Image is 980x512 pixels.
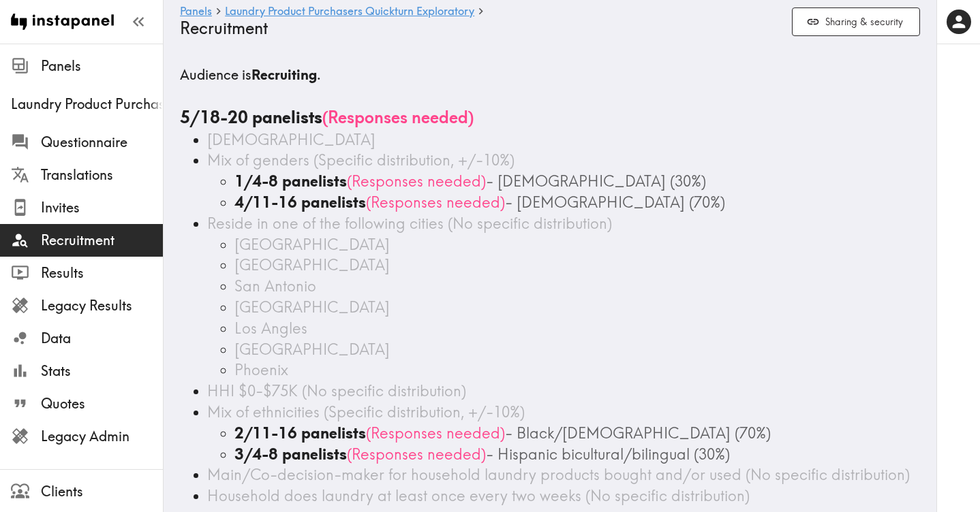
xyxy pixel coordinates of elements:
[505,193,725,212] span: - [DEMOGRAPHIC_DATA] (70%)
[41,231,163,250] span: Recruitment
[41,362,163,381] span: Stats
[207,130,376,149] span: [DEMOGRAPHIC_DATA]
[41,263,163,283] span: Results
[234,298,390,317] span: [GEOGRAPHIC_DATA]
[234,340,390,359] span: [GEOGRAPHIC_DATA]
[180,65,920,84] h5: Audience is .
[11,95,163,114] span: Laundry Product Purchasers Quickturn Exploratory
[486,445,730,464] span: - Hispanic bicultural/bilingual (30%)
[234,172,347,191] b: 1/4-8 panelists
[234,319,307,338] span: Los Angles
[41,394,163,413] span: Quotes
[180,18,781,38] h4: Recruitment
[486,172,706,191] span: - [DEMOGRAPHIC_DATA] (30%)
[207,486,750,505] span: Household does laundry at least once every two weeks (No specific distribution)
[234,276,316,295] span: San Antonio
[207,150,515,170] span: Mix of genders (Specific distribution, +/-10%)
[41,165,163,185] span: Translations
[366,423,505,443] span: ( Responses needed )
[505,423,771,443] span: - Black/[DEMOGRAPHIC_DATA] (70%)
[234,235,390,254] span: [GEOGRAPHIC_DATA]
[225,5,474,18] a: Laundry Product Purchasers Quickturn Exploratory
[347,445,486,464] span: ( Responses needed )
[792,7,920,37] button: Sharing & security
[207,465,910,484] span: Main/Co-decision-maker for household laundry products bought and/or used (No specific distribution)
[207,381,466,400] span: HHI $0-$75K (No specific distribution)
[41,482,163,501] span: Clients
[234,360,288,379] span: Phoenix
[251,66,317,83] b: Recruiting
[41,133,163,152] span: Questionnaire
[207,214,612,233] span: Reside in one of the following cities (No specific distribution)
[234,423,366,443] b: 2/11-16 panelists
[180,5,212,18] a: Panels
[41,198,163,217] span: Invites
[180,107,322,127] b: 5/18-20 panelists
[41,296,163,315] span: Legacy Results
[41,427,163,446] span: Legacy Admin
[207,402,525,421] span: Mix of ethnicities (Specific distribution, +/-10%)
[322,107,474,127] span: ( Responses needed )
[366,193,505,212] span: ( Responses needed )
[234,193,366,212] b: 4/11-16 panelists
[347,172,486,191] span: ( Responses needed )
[234,255,390,274] span: [GEOGRAPHIC_DATA]
[41,57,163,76] span: Panels
[41,329,163,348] span: Data
[234,445,347,464] b: 3/4-8 panelists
